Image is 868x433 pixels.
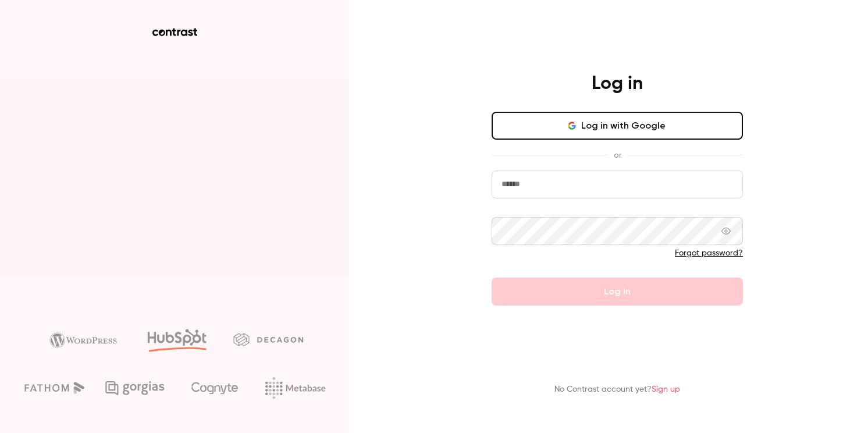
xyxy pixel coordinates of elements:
[608,149,627,161] span: or
[492,112,743,140] button: Log in with Google
[675,249,743,257] a: Forgot password?
[652,385,680,393] a: Sign up
[554,384,680,396] p: No Contrast account yet?
[233,333,303,346] img: decagon
[592,72,643,95] h4: Log in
